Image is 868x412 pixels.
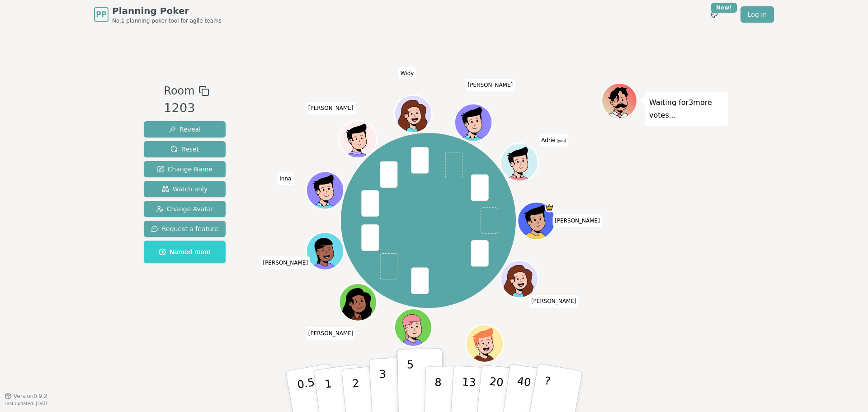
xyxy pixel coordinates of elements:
[5,393,47,400] button: Version0.9.2
[162,185,208,194] span: Watch only
[144,141,226,157] button: Reset
[170,145,199,154] span: Reset
[169,125,201,134] span: Reveal
[741,6,774,23] a: Log in
[552,214,602,227] span: Click to change your name
[260,256,310,269] span: Click to change your name
[164,99,209,118] div: 1203
[407,358,415,407] p: 5
[711,3,737,13] div: New!
[157,165,212,174] span: Change Name
[544,203,554,213] span: Nguyen is the host
[151,224,218,233] span: Request a feature
[306,327,356,340] span: Click to change your name
[539,133,568,146] span: Click to change your name
[144,201,226,217] button: Change Avatar
[159,247,211,256] span: Named room
[144,221,226,237] button: Request a feature
[649,96,723,122] p: Waiting for 3 more votes...
[96,9,106,20] span: PP
[306,101,356,114] span: Click to change your name
[556,138,566,142] span: (you)
[112,17,222,24] span: No.1 planning poker tool for agile teams
[112,5,222,17] span: Planning Poker
[144,241,226,263] button: Named room
[14,393,47,400] span: Version 0.9.2
[529,295,579,308] span: Click to change your name
[94,5,222,24] a: PPPlanning PokerNo.1 planning poker tool for agile teams
[144,161,226,177] button: Change Name
[144,121,226,137] button: Reveal
[706,6,722,23] button: New!
[501,145,537,180] button: Click to change your avatar
[466,79,515,91] span: Click to change your name
[5,401,51,406] span: Last updated: [DATE]
[156,204,214,213] span: Change Avatar
[144,181,226,197] button: Watch only
[277,172,293,185] span: Click to change your name
[164,83,194,99] span: Room
[398,66,416,79] span: Click to change your name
